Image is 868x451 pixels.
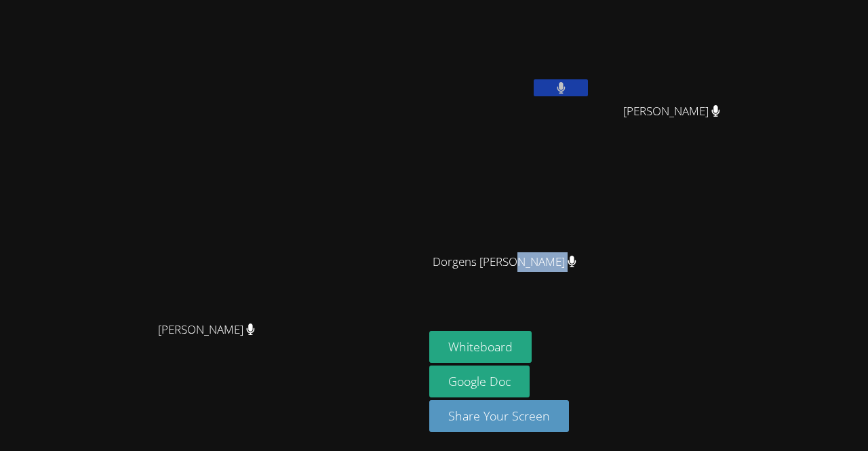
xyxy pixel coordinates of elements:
[429,400,569,432] button: Share Your Screen
[158,320,255,340] span: [PERSON_NAME]
[623,102,720,121] span: [PERSON_NAME]
[429,366,530,397] a: Google Doc
[433,252,576,272] span: Dorgens [PERSON_NAME]
[429,331,532,363] button: Whiteboard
